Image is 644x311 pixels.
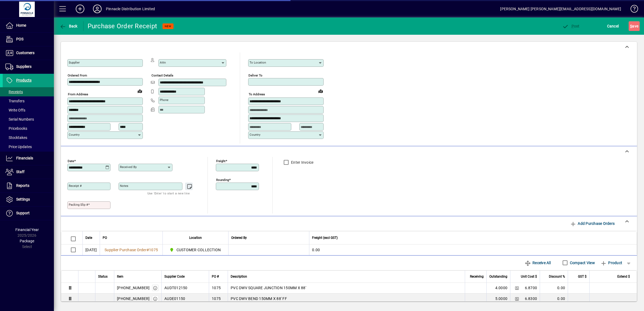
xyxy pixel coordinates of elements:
[176,247,221,253] span: CUSTOMER COLLECTION
[16,51,34,55] span: Customers
[16,156,33,160] span: Financials
[489,274,507,279] span: Outstanding
[88,22,157,30] div: Purchase Order Receipt
[212,274,219,279] span: PO #
[69,203,88,207] mat-label: Packing Slip #
[513,284,521,292] button: Change Price Levels
[105,248,147,252] span: Supplier Purchase Order
[16,37,23,41] span: POS
[630,24,632,28] span: S
[149,248,158,252] span: 1075
[250,61,266,64] mat-label: To location
[228,293,465,304] td: PVC DWV BEND 150MM X 88' FF
[525,258,551,267] span: Receive All
[248,74,262,77] mat-label: Deliver To
[16,23,26,27] span: Home
[3,152,54,165] a: Financials
[69,184,82,188] mat-label: Receipt #
[316,87,325,95] a: View on map
[161,293,209,304] td: AUDE01150
[98,274,108,279] span: Status
[60,24,78,28] span: Back
[521,274,537,279] span: Unit Cost $
[598,258,625,268] button: Product
[486,293,510,304] td: 5.0000
[16,211,30,215] span: Support
[16,78,32,82] span: Products
[68,74,87,77] mat-label: Ordered from
[147,190,190,196] mat-hint: Use 'Enter' to start a new line
[147,248,149,252] span: #
[3,124,54,133] a: Pricebooks
[231,235,247,241] span: Ordered By
[540,283,568,293] td: 0.00
[58,21,79,31] button: Back
[486,283,510,293] td: 4.0000
[3,33,54,46] a: POS
[513,295,521,302] button: Change Price Levels
[16,170,25,174] span: Staff
[117,296,150,301] div: [PHONE_NUMBER]
[3,165,54,179] a: Staff
[3,19,54,32] a: Home
[117,285,150,291] div: [PHONE_NUMBER]
[103,235,107,241] span: PO
[561,21,581,31] button: Post
[3,96,54,106] a: Transfers
[165,25,171,28] span: NEW
[231,274,247,279] span: Description
[572,24,574,28] span: P
[189,235,202,241] span: Location
[164,274,185,279] span: Supplier Code
[89,4,106,14] button: Profile
[216,178,229,181] mat-label: Rounding
[540,293,568,304] td: 0.00
[82,244,100,255] td: [DATE]
[470,274,484,279] span: Receiving
[136,87,144,95] a: View on map
[69,61,80,64] mat-label: Supplier
[85,235,92,241] span: Date
[16,197,30,201] span: Settings
[168,247,223,253] span: CUSTOMER COLLECTION
[290,160,313,165] label: Enter Invoice
[549,274,565,279] span: Discount %
[216,159,226,163] mat-label: Freight
[209,283,228,293] td: 1075
[606,21,620,31] button: Cancel
[3,179,54,193] a: Reports
[312,235,630,241] div: Freight (excl GST)
[617,274,630,279] span: Extend $
[16,64,32,69] span: Suppliers
[3,142,54,151] a: Price Updates
[3,60,54,74] a: Suppliers
[5,145,32,149] span: Price Updates
[3,87,54,96] a: Receipts
[5,90,23,94] span: Receipts
[569,260,595,265] label: Compact View
[3,193,54,206] a: Settings
[3,115,54,124] a: Serial Numbers
[626,1,637,19] a: Knowledge Base
[117,274,123,279] span: Item
[3,46,54,60] a: Customers
[20,239,34,243] span: Package
[5,135,27,140] span: Stocktakes
[5,99,25,103] span: Transfers
[600,258,622,267] span: Product
[5,117,34,121] span: Serial Numbers
[160,98,168,102] mat-label: Phone
[68,159,74,163] mat-label: Date
[71,4,89,14] button: Add
[3,106,54,115] a: Write Offs
[500,5,621,13] div: [PERSON_NAME] [PERSON_NAME][EMAIL_ADDRESS][DOMAIN_NAME]
[54,21,84,31] app-page-header-button: Back
[103,247,160,253] a: Supplier Purchase Order#1075
[629,21,640,31] button: Save
[120,165,137,169] mat-label: Received by
[630,22,638,30] span: ave
[562,24,580,28] span: ost
[231,235,306,241] div: Ordered By
[5,108,25,112] span: Write Offs
[578,274,587,279] span: GST $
